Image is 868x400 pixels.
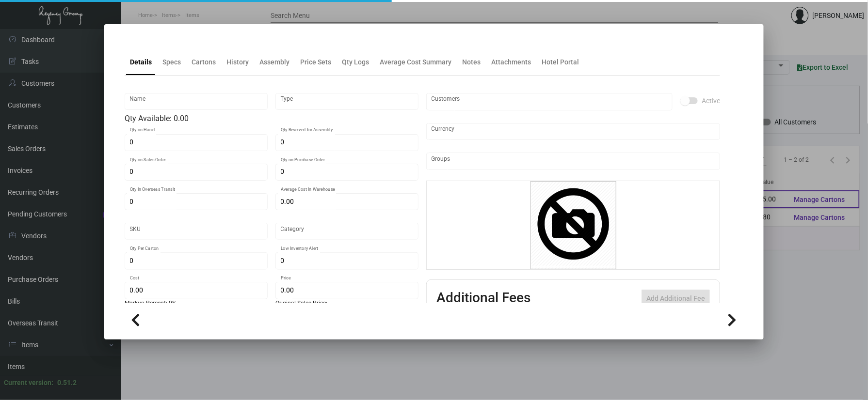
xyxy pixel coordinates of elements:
button: Add Additional Fee [642,290,710,307]
input: Add new.. [432,157,715,165]
div: 0.51.2 [57,378,77,388]
div: Attachments [491,57,531,67]
div: History [226,57,249,67]
h2: Additional Fees [436,290,530,307]
div: Qty Logs [342,57,369,67]
div: Specs [162,57,181,67]
div: Average Cost Summary [380,57,451,67]
span: Active [702,95,720,107]
div: Qty Available: 0.00 [125,113,418,124]
div: Hotel Portal [542,57,579,67]
span: Add Additional Fee [646,294,705,302]
div: Price Sets [300,57,331,67]
div: Details [130,57,152,67]
div: Current version: [4,378,53,388]
input: Add new.. [432,98,668,106]
div: Assembly [259,57,289,67]
div: Notes [462,57,481,67]
div: Cartons [192,57,216,67]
